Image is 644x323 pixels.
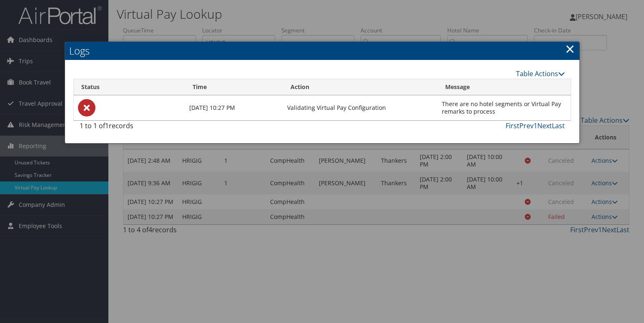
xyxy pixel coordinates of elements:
[105,121,109,130] span: 1
[438,95,570,120] td: There are no hotel segments or Virtual Pay remarks to process
[185,95,283,120] td: [DATE] 10:27 PM
[283,79,438,95] th: Action: activate to sort column ascending
[438,79,570,95] th: Message: activate to sort column ascending
[552,121,565,130] a: Last
[74,79,185,95] th: Status: activate to sort column ascending
[185,79,283,95] th: Time: activate to sort column ascending
[565,40,575,57] a: Close
[537,121,552,130] a: Next
[534,121,537,130] a: 1
[80,121,192,135] div: 1 to 1 of records
[283,95,438,120] td: Validating Virtual Pay Configuration
[519,121,534,130] a: Prev
[65,42,579,60] h2: Logs
[506,121,519,130] a: First
[516,69,565,78] a: Table Actions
